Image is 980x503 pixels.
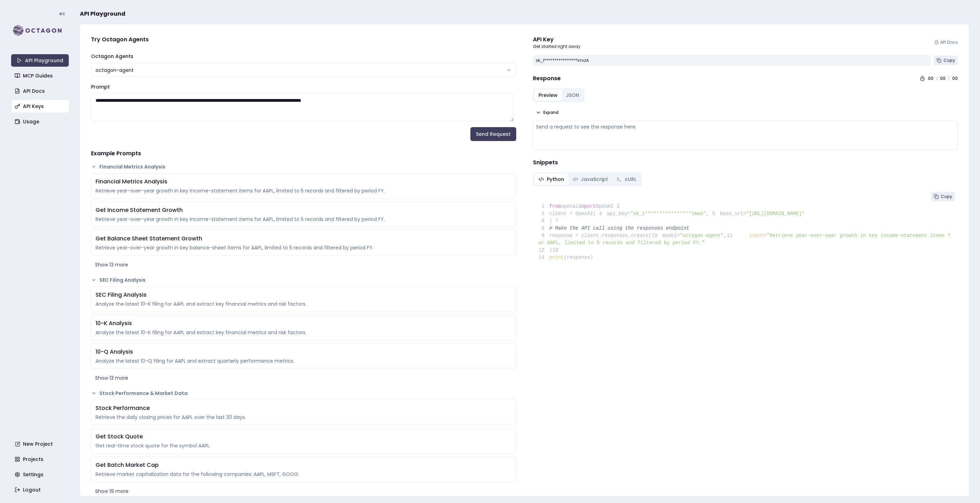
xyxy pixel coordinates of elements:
span: 5 [709,210,720,217]
label: Prompt [91,83,110,90]
span: from [549,204,561,209]
div: API Key [533,35,580,44]
span: 3 [538,210,550,217]
div: Analyze the latest 10-K filing for AAPL and extract key financial metrics and risk factors. [96,329,512,336]
span: Python [547,176,564,183]
div: : [948,76,949,81]
button: JSON [562,90,583,101]
button: SEC Filing Analysis [91,277,516,283]
span: 1 [538,203,550,210]
div: Retrieve year-over-year growth in key balance-sheet items for AAPL, limited to 5 records and filt... [96,244,512,251]
div: Financial Metrics Analysis [96,178,512,186]
span: openai [561,204,578,209]
div: 00 [928,76,933,81]
span: 14 [538,254,550,261]
span: "[URL][DOMAIN_NAME]" [746,211,805,216]
span: 7 [552,217,563,225]
button: Copy [934,56,958,65]
a: API Docs [934,40,958,45]
span: cURL [625,176,636,183]
span: ) [538,247,552,253]
div: Retrieve year-over-year growth in key income-statement items for AAPL, limited to 5 records and f... [96,187,512,194]
div: Get Stock Quote [96,432,512,441]
span: 9 [538,232,550,239]
span: 10 [651,232,662,239]
a: Settings [12,468,69,481]
h4: Example Prompts [91,149,516,158]
span: model= [662,233,680,238]
span: "octagon-agent" [680,233,724,238]
div: 00 [952,76,958,81]
span: 13 [552,247,563,254]
label: Octagon Agents [91,53,133,60]
span: (response) [564,255,593,260]
button: Stock Performance & Market Data [91,390,516,397]
span: print [549,255,564,260]
span: base_url= [720,211,746,216]
div: Send a request to see the response here. [536,123,955,130]
div: Stock Performance [96,404,512,412]
button: Show 13 more [91,372,516,384]
div: 10-Q Analysis [96,348,512,356]
span: OpenAI [596,204,613,209]
div: Retrieve the daily closing prices for AAPL over the last 30 days. [96,414,512,421]
div: Analyze the latest 10-Q filing for AAPL and extract quarterly performance metrics. [96,357,512,364]
a: API Keys [12,100,69,113]
span: import [578,204,596,209]
a: Logout [12,484,69,496]
span: 11 [726,232,738,239]
div: Analyze the latest 10-K filing for AAPL and extract key financial metrics and risk factors. [96,300,512,307]
span: , [706,211,709,216]
a: Projects [12,453,69,465]
span: client = OpenAI( [538,211,596,216]
span: 6 [538,217,550,225]
button: Show 19 more [91,485,516,497]
span: 8 [538,225,550,232]
span: , [724,233,726,238]
button: Send Request [470,127,516,141]
div: 10-K Analysis [96,319,512,328]
a: API Docs [12,85,69,97]
div: Get Balance Sheet Statement Growth [96,234,512,243]
a: MCP Guides [12,69,69,82]
button: Preview [534,90,562,101]
span: = [764,233,767,238]
img: logo-rect-yK7x_WSZ.svg [11,24,69,38]
div: : [936,76,937,81]
span: 2 [613,203,625,210]
span: ) [538,218,552,224]
a: API Playground [11,54,69,67]
div: Get Batch Market Cap [96,461,512,469]
div: 00 [940,76,946,81]
h4: Try Octagon Agents [91,35,516,44]
span: JavaScript [581,176,608,183]
p: Get started right away [533,44,580,49]
span: input [749,233,764,238]
button: Copy [931,192,955,201]
div: Get real-time stock quote for the symbol AAPL. [96,442,512,449]
h4: Response [533,74,561,83]
span: # Make the API call using the responses endpoint [549,225,689,231]
button: Expand [533,108,561,117]
button: Show 13 more [91,258,516,271]
h4: Snippets [533,158,958,167]
span: 4 [596,210,607,217]
div: Get Income Statement Growth [96,206,512,214]
span: Copy [941,194,952,199]
div: SEC Filing Analysis [96,291,512,299]
span: Expand [543,110,559,115]
span: api_key= [607,211,630,216]
div: Retrieve market capitalization data for the following companies: AAPL, MSFT, GOOG. [96,471,512,478]
span: Copy [944,58,955,63]
button: Financial Metrics Analysis [91,163,516,170]
span: API Playground [80,10,125,18]
a: Usage [12,115,69,128]
span: 12 [538,247,550,254]
a: New Project [12,438,69,450]
div: Retrieve year-over-year growth in key income-statement items for AAPL, limited to 5 records and f... [96,216,512,223]
span: response = client.responses.create( [538,233,652,238]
